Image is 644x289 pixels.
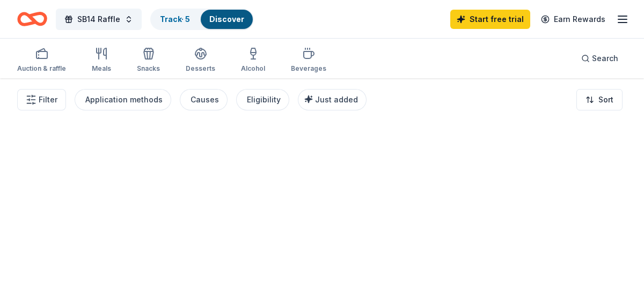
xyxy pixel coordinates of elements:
[180,89,228,110] button: Causes
[291,64,326,73] div: Beverages
[186,43,215,78] button: Desserts
[236,89,289,110] button: Eligibility
[17,64,66,73] div: Auction & raffle
[209,14,244,24] a: Discover
[598,93,613,106] span: Sort
[17,6,47,32] a: Home
[298,89,367,110] button: Just added
[137,64,160,73] div: Snacks
[186,64,215,73] div: Desserts
[150,9,254,30] button: Track· 5Discover
[535,10,612,29] a: Earn Rewards
[17,89,66,110] button: Filter
[17,43,66,78] button: Auction & raffle
[573,48,627,69] button: Search
[137,43,160,78] button: Snacks
[241,64,265,73] div: Alcohol
[191,93,219,106] div: Causes
[75,89,171,110] button: Application methods
[56,9,142,30] button: SB14 Raffle
[450,10,530,29] a: Start free trial
[315,95,358,104] span: Just added
[241,43,265,78] button: Alcohol
[77,13,120,26] span: SB14 Raffle
[85,93,163,106] div: Application methods
[39,93,57,106] span: Filter
[92,43,111,78] button: Meals
[160,14,190,24] a: Track· 5
[291,43,326,78] button: Beverages
[592,52,618,65] span: Search
[92,64,111,73] div: Meals
[247,93,281,106] div: Eligibility
[576,89,623,110] button: Sort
